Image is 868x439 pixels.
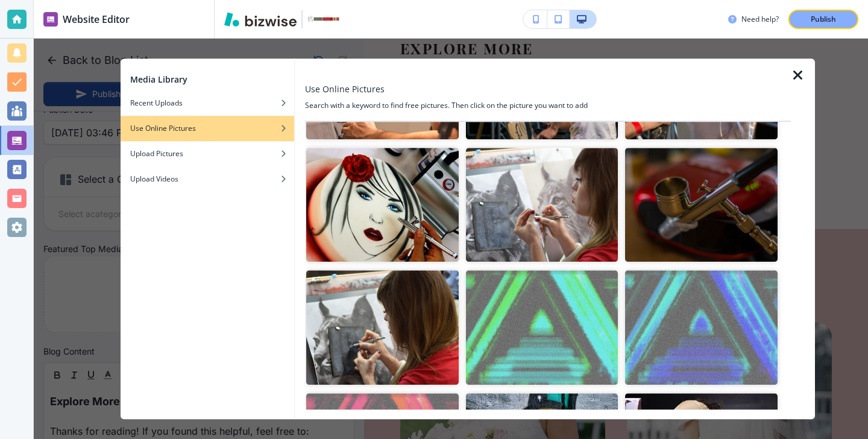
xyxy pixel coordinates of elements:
[121,166,294,192] button: Upload Videos
[121,116,294,141] button: Use Online Pictures
[130,148,183,159] h4: Upload Pictures
[121,141,294,166] button: Upload Pictures
[741,14,779,25] h3: Need help?
[130,174,178,185] h4: Upload Videos
[224,12,297,27] img: Bizwise Logo
[305,100,791,111] h4: Search with a keyword to find free pictures. Then click on the picture you want to add
[130,73,187,86] h2: Media Library
[43,12,58,27] img: editor icon
[307,16,340,22] img: Your Logo
[121,90,294,116] button: Recent Uploads
[130,98,183,109] h4: Recent Uploads
[130,123,196,134] h4: Use Online Pictures
[63,12,130,27] h2: Website Editor
[811,14,836,25] p: Publish
[305,83,385,95] h3: Use Online Pictures
[788,10,858,29] button: Publish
